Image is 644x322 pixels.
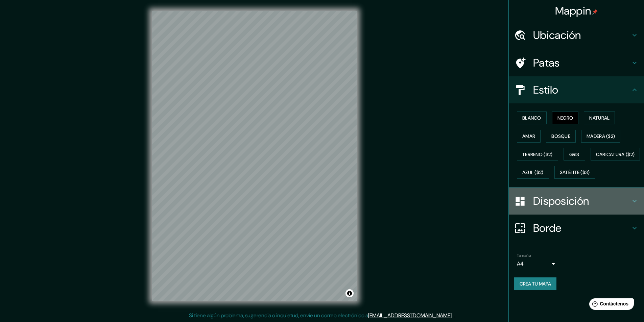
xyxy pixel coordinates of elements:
font: Crea tu mapa [520,281,551,287]
font: Natural [589,115,610,121]
button: Crea tu mapa [514,277,556,290]
font: Caricatura ($2) [596,151,635,157]
div: Ubicación [509,22,644,49]
iframe: Lanzador de widgets de ayuda [584,296,637,315]
font: Tamaño [517,253,531,258]
button: Satélite ($3) [554,166,595,179]
font: Negro [557,115,573,121]
font: Gris [569,151,579,157]
font: Estilo [533,83,558,97]
font: A4 [517,260,524,267]
a: [EMAIL_ADDRESS][DOMAIN_NAME] [368,312,452,319]
font: Amar [522,133,535,139]
font: Patas [533,56,560,70]
font: Disposición [533,194,589,208]
button: Blanco [517,112,547,124]
font: Satélite ($3) [560,170,590,176]
font: Azul ($2) [522,170,544,176]
img: pin-icon.png [592,9,598,15]
button: Bosque [546,130,576,143]
font: Madera ($2) [587,133,615,139]
button: Terreno ($2) [517,148,558,161]
canvas: Mapa [152,11,357,301]
button: Amar [517,130,541,143]
font: Mappin [555,4,591,18]
button: Caricatura ($2) [591,148,640,161]
font: Ubicación [533,28,581,42]
button: Natural [584,112,615,124]
font: Si tiene algún problema, sugerencia o inquietud, envíe un correo electrónico a [189,312,368,319]
font: Borde [533,221,562,235]
font: . [454,312,455,319]
div: Patas [509,49,644,76]
font: Bosque [551,133,570,139]
div: Estilo [509,76,644,103]
button: Madera ($2) [581,130,620,143]
button: Gris [564,148,585,161]
button: Negro [552,112,579,124]
div: Borde [509,215,644,242]
font: . [453,312,454,319]
font: . [452,312,453,319]
div: A4 [517,258,557,269]
button: Azul ($2) [517,166,549,179]
div: Disposición [509,188,644,215]
font: Terreno ($2) [522,151,553,157]
font: Blanco [522,115,541,121]
button: Activar o desactivar atribución [345,289,354,297]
